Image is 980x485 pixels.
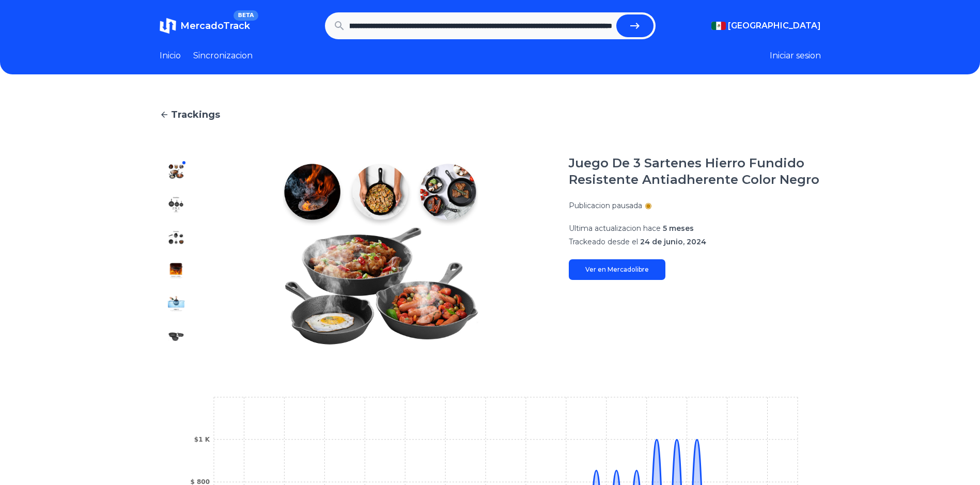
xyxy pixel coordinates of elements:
img: Mexico [711,22,726,30]
img: MercadoTrack [160,18,176,34]
img: Juego De 3 Sartenes Hierro Fundido Resistente Antiadherente Color Negro [168,295,184,312]
span: Trackeado desde el [569,237,638,246]
img: Juego De 3 Sartenes Hierro Fundido Resistente Antiadherente Color Negro [168,163,184,180]
a: Inicio [160,50,181,62]
a: Ver en Mercadolibre [569,259,665,280]
p: Publicacion pausada [569,200,642,211]
img: Juego De 3 Sartenes Hierro Fundido Resistente Antiadherente Color Negro [168,196,184,213]
a: Sincronizacion [193,50,253,62]
span: MercadoTrack [180,20,250,32]
img: Juego De 3 Sartenes Hierro Fundido Resistente Antiadherente Color Negro [213,155,548,353]
a: Trackings [160,107,821,122]
h1: Juego De 3 Sartenes Hierro Fundido Resistente Antiadherente Color Negro [569,155,821,188]
span: [GEOGRAPHIC_DATA] [728,20,821,32]
tspan: $1 K [194,436,210,443]
img: Juego De 3 Sartenes Hierro Fundido Resistente Antiadherente Color Negro [168,328,184,345]
span: Trackings [171,107,220,122]
span: BETA [234,10,258,21]
img: Juego De 3 Sartenes Hierro Fundido Resistente Antiadherente Color Negro [168,229,184,246]
img: Juego De 3 Sartenes Hierro Fundido Resistente Antiadherente Color Negro [168,262,184,279]
span: 5 meses [663,224,694,233]
a: MercadoTrackBETA [160,18,250,34]
span: 24 de junio, 2024 [640,237,706,246]
button: [GEOGRAPHIC_DATA] [711,20,821,32]
button: Iniciar sesion [770,50,821,62]
span: Ultima actualizacion hace [569,224,661,233]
